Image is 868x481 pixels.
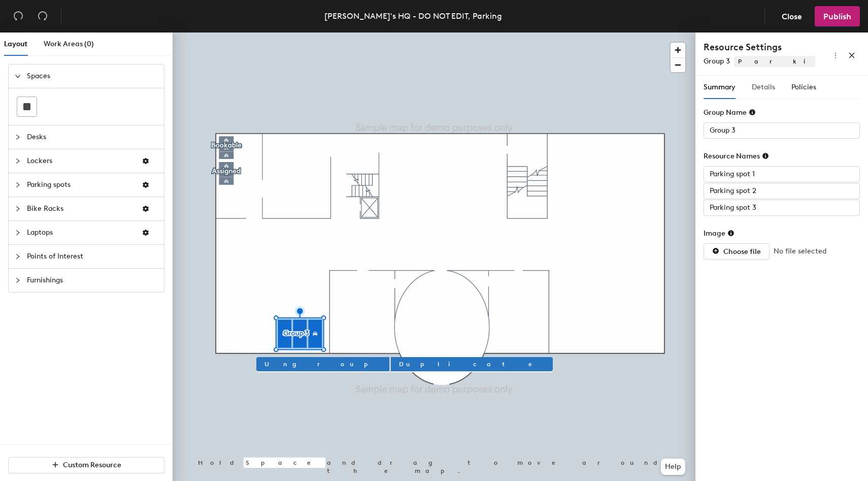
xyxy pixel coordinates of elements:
button: Redo (⌘ + ⇧ + Z) [32,6,53,26]
button: Duplicate [391,357,553,371]
span: Policies [791,83,816,91]
span: Bike Racks [27,197,133,220]
button: Close [773,6,811,26]
span: collapsed [15,158,21,164]
h4: Resource Settings [704,41,815,54]
span: Custom Resource [63,461,121,469]
button: Custom Resource [8,457,164,473]
button: Publish [815,6,860,26]
input: Unknown Parking Spots [704,122,860,139]
span: collapsed [15,230,21,236]
span: Summary [704,83,736,91]
button: Undo (⌘ + Z) [8,6,28,26]
button: Help [661,459,685,475]
span: collapsed [15,253,21,260]
span: collapsed [15,182,21,188]
span: more [832,52,839,59]
span: Parking spots [27,173,133,197]
input: Unknown Parking Spots [704,200,860,216]
button: Choose file [704,243,770,260]
span: Laptops [27,221,133,244]
div: Image [704,229,735,238]
span: Spaces [27,65,158,88]
span: Work Areas (0) [44,40,94,48]
span: close [848,52,855,59]
span: Layout [4,40,27,48]
input: Unknown Parking Spots [704,183,860,199]
span: Duplicate [399,360,545,369]
span: Desks [27,125,158,149]
div: Resource Names [704,152,769,161]
div: [PERSON_NAME]'s HQ - DO NOT EDIT, Parking [324,10,502,22]
div: Group Name [704,108,756,117]
span: Close [782,12,802,21]
span: collapsed [15,134,21,140]
input: Unknown Parking Spots [704,166,860,182]
span: Ungroup [264,360,381,369]
span: Details [752,83,775,91]
button: Ungroup [256,357,389,371]
span: Group 3 [704,57,730,66]
span: Publish [823,12,851,21]
span: Points of Interest [27,245,158,268]
span: expanded [15,73,21,79]
span: collapsed [15,206,21,212]
span: Choose file [723,247,761,256]
span: Lockers [27,149,133,173]
span: Furnishings [27,269,158,292]
span: collapsed [15,277,21,283]
span: No file selected [774,246,826,257]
